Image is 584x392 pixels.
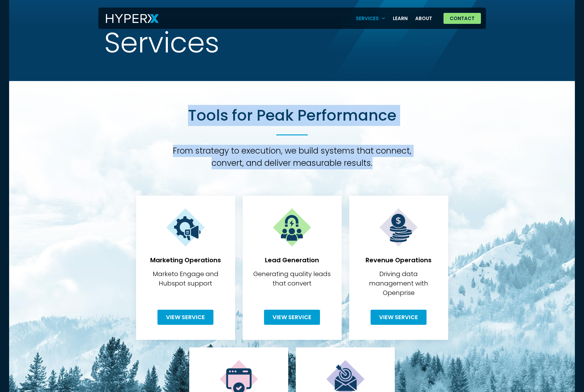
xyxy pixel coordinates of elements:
[389,12,411,25] a: Learn
[106,14,159,23] img: HyperX Logo
[148,30,163,60] span: v
[411,12,436,25] a: About
[188,106,396,125] h2: Tools for Peak Performance
[357,269,441,297] p: Driving data management with Openprise
[104,30,120,60] span: S
[163,30,170,57] span: i
[265,256,319,264] strong: Lead Generation
[144,269,228,288] p: Marketo Engage and Hubspot support
[150,256,221,264] strong: Marketing Operations
[205,30,219,60] span: s
[250,269,334,288] p: Generating quality leads that convert
[165,207,206,248] img: Services 3
[138,30,148,58] span: r
[450,16,475,21] span: Contact
[366,256,432,264] strong: Revenue Operations
[352,12,436,25] nav: Menu
[444,13,481,24] a: Contact
[166,314,205,320] span: View Service
[170,30,187,61] span: c
[379,314,418,320] span: View Service
[264,310,320,325] a: View Service
[553,361,576,384] iframe: Drift Widget Chat Controller
[187,30,205,61] span: e
[273,314,311,320] span: View Service
[165,145,420,169] h3: From strategy to execution, we build systems that connect, convert, and deliver measurable results.
[352,12,389,25] a: Services
[272,207,312,248] img: Services 4
[371,310,427,325] a: View Service
[157,310,213,325] a: View Service
[378,207,419,248] img: Services 5
[120,30,138,61] span: e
